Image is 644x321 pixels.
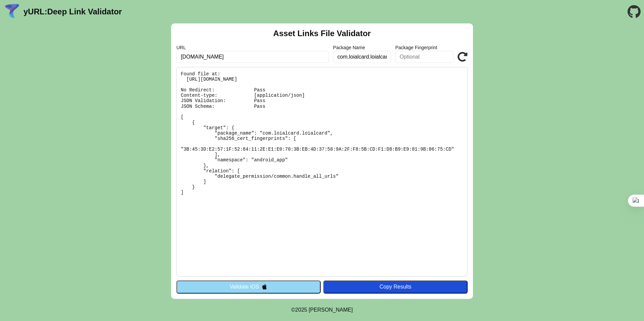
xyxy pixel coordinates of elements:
a: Michael Ibragimchayev's Personal Site [309,307,353,313]
footer: © [291,299,353,321]
input: Optional [333,51,391,63]
button: Copy Results [323,280,468,293]
input: Optional [395,51,453,63]
input: Required [176,51,329,63]
div: Copy Results [327,284,464,290]
img: yURL Logo [3,3,21,20]
span: 2025 [295,307,307,313]
button: Validate iOS [176,280,321,293]
a: yURL:Deep Link Validator [23,7,122,16]
h2: Asset Links File Validator [273,29,371,38]
label: Package Name [333,45,391,50]
label: URL [176,45,329,50]
pre: Found file at: [URL][DOMAIN_NAME] No Redirect: Pass Content-type: [application/json] JSON Validat... [176,67,468,276]
img: appleIcon.svg [262,284,267,290]
label: Package Fingerprint [395,45,453,50]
